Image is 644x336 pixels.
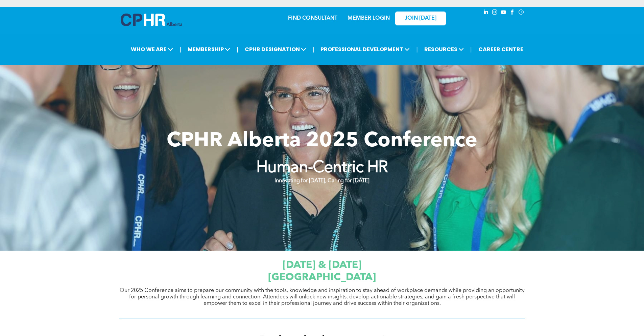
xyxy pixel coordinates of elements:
span: PROFESSIONAL DEVELOPMENT [318,43,412,56]
a: FIND CONSULTANT [288,16,337,21]
li: | [313,42,314,56]
a: facebook [509,8,516,18]
span: [GEOGRAPHIC_DATA] [268,272,376,282]
span: CPHR Alberta 2025 Conference [167,131,477,151]
span: [DATE] & [DATE] [283,260,361,270]
a: Social network [518,8,525,18]
li: | [470,42,472,56]
span: JOIN [DATE] [405,15,436,22]
li: | [180,42,181,56]
span: MEMBERSHIP [186,43,232,56]
li: | [237,42,238,56]
span: Our 2025 Conference aims to prepare our community with the tools, knowledge and inspiration to st... [120,288,525,306]
li: | [416,42,418,56]
span: WHO WE ARE [129,43,175,56]
span: RESOURCES [422,43,466,56]
a: CAREER CENTRE [476,43,525,56]
a: MEMBER LOGIN [348,16,390,21]
strong: Human-Centric HR [256,160,388,176]
img: A blue and white logo for cp alberta [121,14,182,26]
a: JOIN [DATE] [395,12,446,25]
span: CPHR DESIGNATION [243,43,308,56]
a: youtube [500,8,507,18]
a: instagram [491,8,499,18]
a: linkedin [482,8,490,18]
strong: Innovating for [DATE], Caring for [DATE] [275,178,369,184]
